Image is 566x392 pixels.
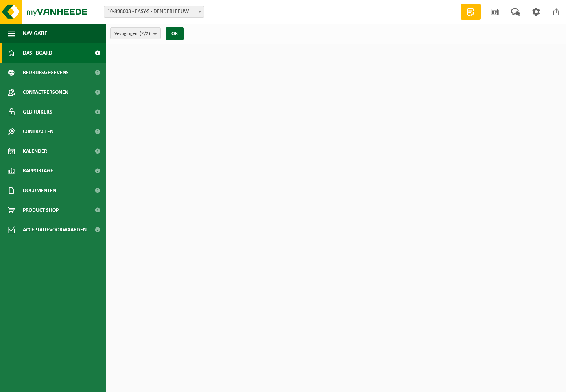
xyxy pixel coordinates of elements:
span: Navigatie [23,24,47,43]
button: Vestigingen(2/2) [110,27,161,39]
span: Contactpersonen [23,82,68,102]
span: Bedrijfsgegevens [23,63,69,82]
button: OK [166,27,184,40]
span: Product Shop [23,200,59,220]
span: Gebruikers [23,102,52,122]
span: Dashboard [23,43,52,63]
span: Kalender [23,141,47,161]
count: (2/2) [140,31,150,36]
span: 10-898003 - EASY-S - DENDERLEEUW [104,6,204,18]
span: Rapportage [23,161,53,181]
span: Acceptatievoorwaarden [23,220,87,240]
span: Documenten [23,181,56,200]
span: Contracten [23,122,53,141]
span: 10-898003 - EASY-S - DENDERLEEUW [104,6,204,17]
span: Vestigingen [114,28,150,40]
